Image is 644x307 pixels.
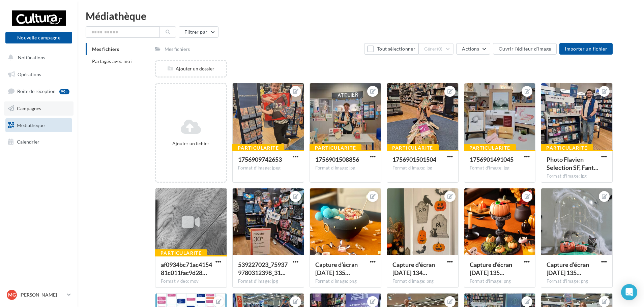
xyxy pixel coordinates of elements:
a: Calendrier [4,135,74,149]
div: Ajouter un fichier [159,140,223,147]
button: Tout sélectionner [364,43,418,55]
div: Format d'image: png [547,278,607,284]
span: Mes fichiers [92,46,119,52]
span: Notifications [18,55,45,60]
span: Actions [462,46,479,52]
div: Particularité [464,144,516,152]
span: af0934bc71ac415481c011fac9d28c0d [161,261,212,276]
div: Format d'image: jpg [315,165,376,171]
span: Capture d’écran 2025-08-27 135437 [547,261,589,276]
span: (0) [437,46,443,52]
div: Particularité [541,144,593,152]
span: Boîte de réception [17,88,56,94]
a: Opérations [4,67,74,82]
span: 1756901508856 [315,156,359,163]
button: Notifications [4,51,71,65]
div: Format d'image: png [470,278,530,284]
div: Format d'image: jpg [392,165,453,171]
span: Capture d’écran 2025-08-27 134944 [392,261,435,276]
button: Gérer(0) [418,43,454,55]
span: Capture d’écran 2025-08-27 135027 [470,261,512,276]
a: Médiathèque [4,118,74,132]
span: 1756901501504 [392,156,436,163]
span: Opérations [18,71,41,77]
div: Particularité [232,144,284,152]
div: Format d'image: jpg [238,278,298,284]
span: Campagnes [17,105,41,111]
button: Filtrer par [179,26,218,38]
span: Médiathèque [17,122,45,128]
div: Ajouter un dossier [156,65,226,72]
button: Nouvelle campagne [5,32,72,43]
div: Particularité [155,249,207,257]
button: Ouvrir l'éditeur d'image [493,43,557,55]
span: 1756901491045 [470,156,514,163]
div: Format video: mov [161,278,221,284]
div: Particularité [387,144,439,152]
span: 1756909742653 [238,156,282,163]
div: Format d'image: jpeg [238,165,298,171]
div: Format d'image: png [315,278,376,284]
button: Importer un fichier [559,43,613,55]
div: Open Intercom Messenger [621,284,637,300]
span: Importer un fichier [565,46,607,52]
span: Photo Flavien Selection SF, Fantasy et Fantastique [547,156,598,171]
div: Médiathèque [86,11,636,21]
span: MG [8,291,16,298]
div: Format d'image: jpg [547,173,607,179]
a: Campagnes [4,101,74,116]
span: Calendrier [17,139,39,145]
div: 99+ [59,89,69,94]
span: Capture d’écran 2025-08-27 135008 [315,261,358,276]
button: Actions [456,43,490,55]
div: Format d'image: png [392,278,453,284]
div: Mes fichiers [165,46,190,53]
span: Partagés avec moi [92,58,132,64]
p: [PERSON_NAME] [20,291,64,298]
a: MG [PERSON_NAME] [5,288,72,301]
a: Boîte de réception99+ [4,84,74,98]
div: Particularité [310,144,361,152]
span: 539227023_759379780312398_3159041566609348885_n [238,261,288,276]
div: Format d'image: jpg [470,165,530,171]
